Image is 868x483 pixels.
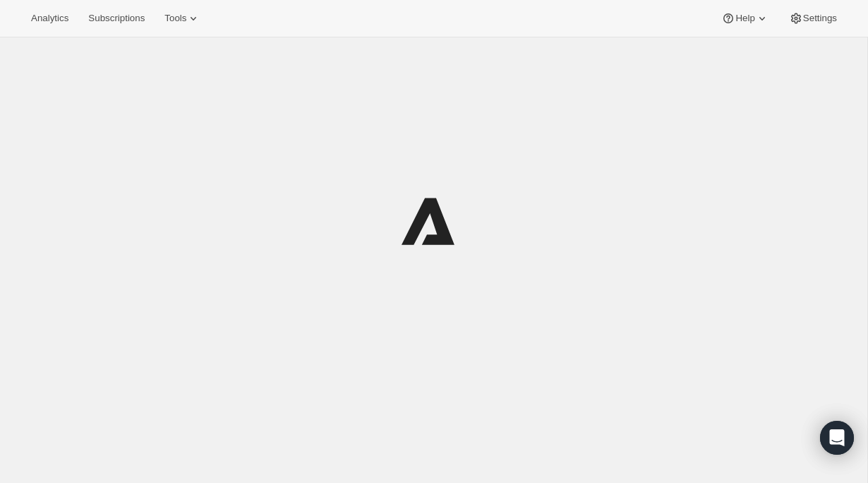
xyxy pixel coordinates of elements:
button: Subscriptions [80,8,153,28]
button: Help [713,8,777,28]
button: Analytics [23,8,77,28]
span: Tools [164,13,186,24]
div: Open Intercom Messenger [820,421,854,455]
span: Settings [803,13,837,24]
span: Help [735,13,754,24]
button: Tools [156,8,209,28]
span: Subscriptions [88,13,145,24]
span: Analytics [31,13,68,24]
button: Settings [780,8,845,28]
